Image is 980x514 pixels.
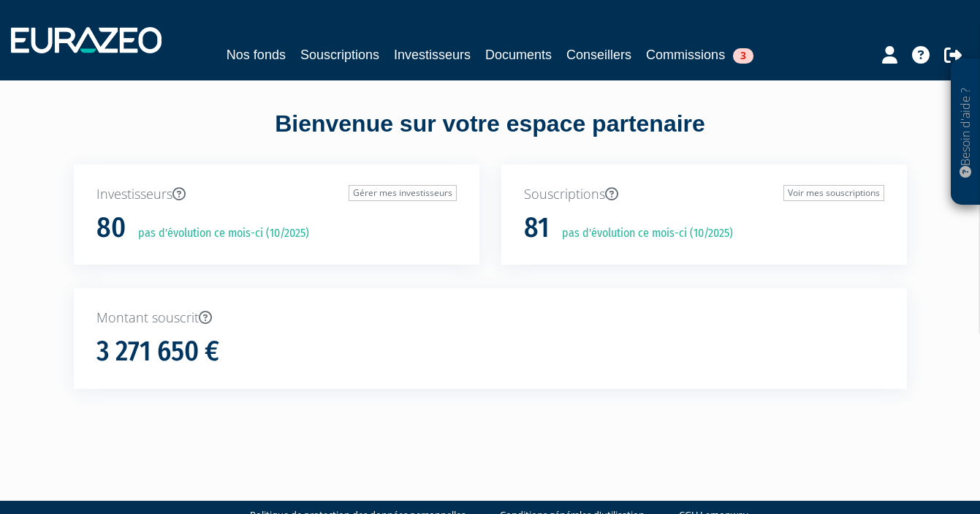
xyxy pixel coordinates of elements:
a: Voir mes souscriptions [783,185,884,201]
a: Nos fonds [227,45,286,65]
p: Montant souscrit [96,309,884,328]
a: Documents [485,45,552,65]
h1: 81 [524,213,550,243]
span: 3 [733,48,753,64]
a: Conseillers [566,45,631,65]
p: pas d'évolution ce mois-ci (10/2025) [128,225,309,242]
a: Commissions3 [646,45,753,65]
a: Souscriptions [300,45,379,65]
h1: 3 271 650 € [96,336,219,367]
img: 1732889491-logotype_eurazeo_blanc_rvb.png [11,27,162,53]
a: Investisseurs [394,45,471,65]
div: Bienvenue sur votre espace partenaire [63,107,918,165]
a: Gérer mes investisseurs [349,185,457,201]
p: pas d'évolution ce mois-ci (10/2025) [552,225,733,242]
p: Souscriptions [524,185,884,204]
p: Investisseurs [96,185,457,204]
p: Besoin d'aide ? [957,67,974,198]
h1: 80 [96,213,126,243]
